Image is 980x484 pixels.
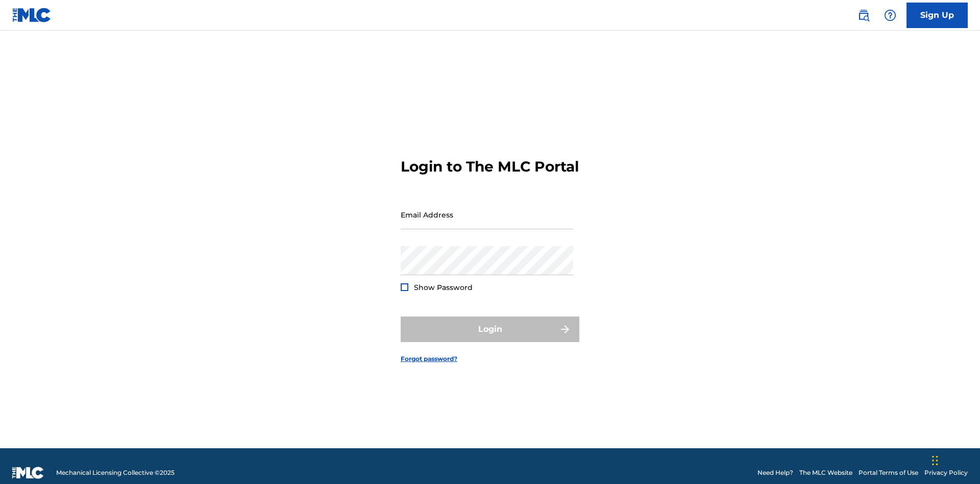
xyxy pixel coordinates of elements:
[56,468,175,477] span: Mechanical Licensing Collective © 2025
[757,468,793,477] a: Need Help?
[929,435,980,484] iframe: Chat Widget
[932,445,938,476] div: Drag
[799,468,852,477] a: The MLC Website
[12,467,44,479] img: logo
[414,283,473,292] span: Show Password
[401,158,579,176] h3: Login to The MLC Portal
[880,5,900,26] div: Help
[12,8,52,22] img: MLC Logo
[857,9,870,21] img: search
[924,468,968,477] a: Privacy Policy
[401,354,457,364] a: Forgot password?
[853,5,874,26] a: Public Search
[906,3,968,28] a: Sign Up
[859,468,918,477] a: Portal Terms of Use
[884,9,896,21] img: help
